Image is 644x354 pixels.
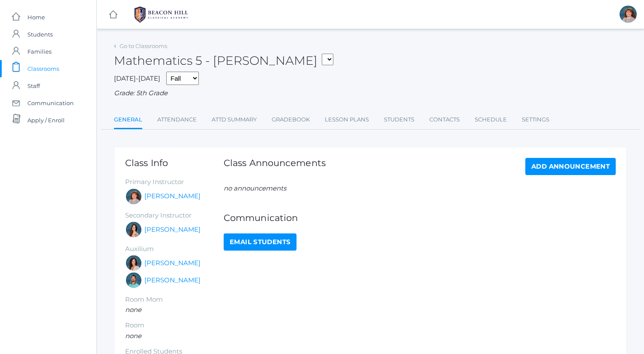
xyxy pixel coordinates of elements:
[129,4,193,25] img: BHCALogos-05-308ed15e86a5a0abce9b8dd61676a3503ac9727e845dece92d48e8588c001991.png
[224,184,286,192] em: no announcements
[144,258,201,268] a: [PERSON_NAME]
[114,74,160,82] span: [DATE]-[DATE]
[125,158,224,168] h1: Class Info
[475,111,507,128] a: Schedule
[125,221,142,238] div: Rebecca Salazar
[27,94,74,112] span: Communication
[125,306,141,314] em: none
[27,112,65,129] span: Apply / Enroll
[27,26,53,43] span: Students
[522,111,549,128] a: Settings
[27,60,59,77] span: Classrooms
[125,179,224,186] h5: Primary Instructor
[114,111,142,130] a: General
[224,158,326,173] h1: Class Announcements
[224,213,616,223] h1: Communication
[144,191,201,201] a: [PERSON_NAME]
[325,111,369,128] a: Lesson Plans
[144,225,201,235] a: [PERSON_NAME]
[27,9,45,26] span: Home
[144,275,201,285] a: [PERSON_NAME]
[114,88,627,98] div: Grade: 5th Grade
[212,111,257,128] a: Attd Summary
[525,158,616,175] a: Add Announcement
[224,233,297,251] a: Email Students
[125,272,142,289] div: Westen Taylor
[125,254,142,272] div: Cari Burke
[27,43,51,60] span: Families
[125,188,142,205] div: Sarah Bence
[114,54,333,67] h2: Mathematics 5 - [PERSON_NAME]
[125,322,224,329] h5: Room
[272,111,310,128] a: Gradebook
[620,6,637,23] div: Sarah Bence
[125,332,141,340] em: none
[157,111,197,128] a: Attendance
[125,245,224,253] h5: Auxilium
[125,296,224,303] h5: Room Mom
[384,111,414,128] a: Students
[125,212,224,219] h5: Secondary Instructor
[120,42,167,49] a: Go to Classrooms
[27,77,40,94] span: Staff
[429,111,460,128] a: Contacts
